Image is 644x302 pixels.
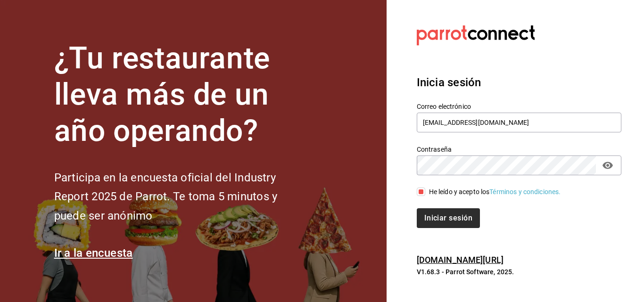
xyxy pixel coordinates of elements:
div: He leído y acepto los [429,187,561,197]
a: [DOMAIN_NAME][URL] [417,255,504,265]
h2: Participa en la encuesta oficial del Industry Report 2025 de Parrot. Te toma 5 minutos y puede se... [54,168,309,226]
p: V1.68.3 - Parrot Software, 2025. [417,267,621,277]
a: Términos y condiciones. [489,188,561,196]
a: Ir a la encuesta [54,246,133,260]
button: Iniciar sesión [417,208,480,228]
label: Contraseña [417,146,621,153]
h1: ¿Tu restaurante lleva más de un año operando? [54,41,309,149]
label: Correo electrónico [417,103,621,110]
button: passwordField [600,157,616,173]
input: Ingresa tu correo electrónico [417,113,621,132]
h3: Inicia sesión [417,74,621,91]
